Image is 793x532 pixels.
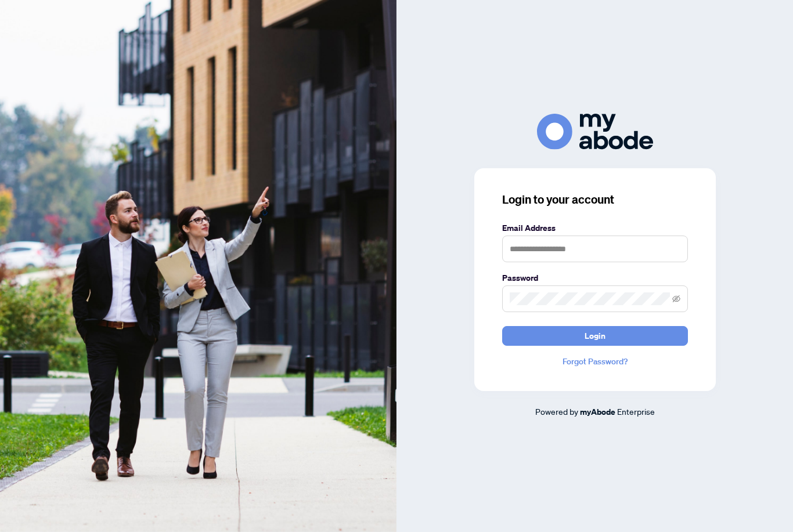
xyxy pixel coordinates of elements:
[502,191,688,208] h3: Login to your account
[502,272,688,284] label: Password
[672,295,680,303] span: eye-invisible
[502,326,688,346] button: Login
[537,114,653,149] img: ma-logo
[502,355,688,368] a: Forgot Password?
[535,406,578,417] span: Powered by
[580,406,615,418] a: myAbode
[585,327,605,345] span: Login
[617,406,655,417] span: Enterprise
[502,222,688,234] label: Email Address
